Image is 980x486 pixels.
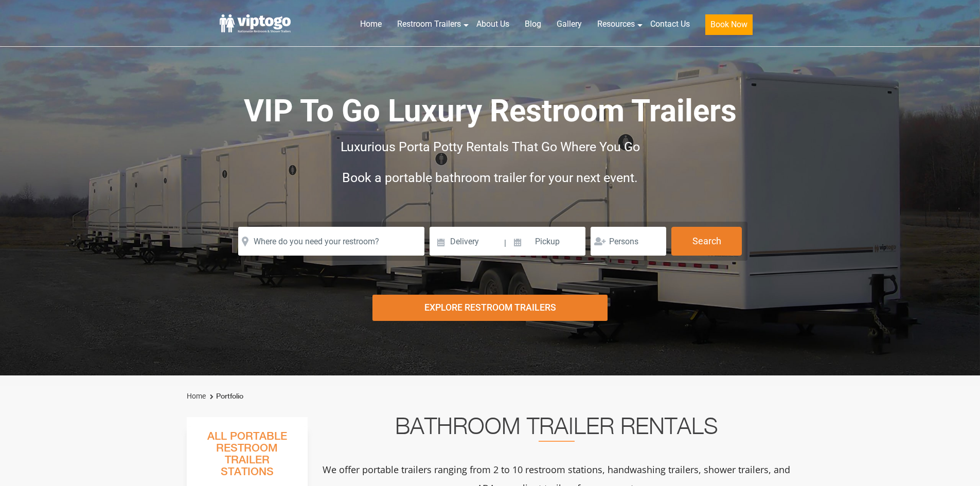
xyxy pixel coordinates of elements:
[643,13,698,35] a: Contact Us
[342,170,638,185] span: Book a portable bathroom trailer for your next event.
[207,390,243,403] li: Portfolio
[504,227,506,260] span: |
[705,14,753,35] button: Book Now
[590,13,643,35] a: Resources
[698,13,760,41] a: Book Now
[389,13,469,35] a: Restroom Trailers
[517,13,549,35] a: Blog
[671,227,742,256] button: Search
[372,295,608,321] div: Explore Restroom Trailers
[508,227,586,256] input: Pickup
[469,13,517,35] a: About Us
[341,139,640,154] span: Luxurious Porta Potty Rentals That Go Where You Go
[591,227,666,256] input: Persons
[352,13,389,35] a: Home
[244,93,737,129] span: VIP To Go Luxury Restroom Trailers
[430,227,503,256] input: Delivery
[187,392,206,400] a: Home
[238,227,424,256] input: Where do you need your restroom?
[549,13,590,35] a: Gallery
[322,417,792,442] h2: Bathroom Trailer Rentals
